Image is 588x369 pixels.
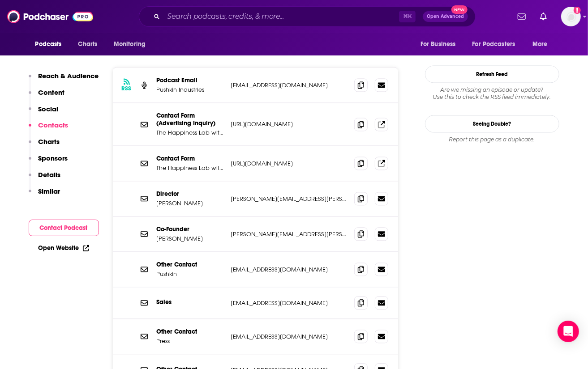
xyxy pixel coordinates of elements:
[157,328,224,335] p: Other Contact
[157,225,224,233] p: Co-Founder
[39,170,61,179] p: Details
[39,88,65,97] p: Content
[73,36,103,53] a: Charts
[29,36,73,53] button: open menu
[231,266,348,273] p: [EMAIL_ADDRESS][DOMAIN_NAME]
[157,76,224,84] p: Podcast Email
[29,121,69,137] button: Contacts
[231,120,348,128] p: [URL][DOMAIN_NAME]
[157,129,224,136] p: The Happiness Lab with Dr. [PERSON_NAME] (Advertising Inquiry)
[526,36,559,53] button: open menu
[29,220,99,236] button: Contact Podcast
[414,36,467,53] button: open menu
[29,187,60,204] button: Similar
[163,9,399,24] input: Search podcasts, credits, & more...
[472,38,515,51] span: For Podcasters
[157,155,224,162] p: Contact Form
[157,190,224,198] p: Director
[39,105,59,113] p: Social
[29,137,60,154] button: Charts
[29,72,99,88] button: Reach & Audience
[561,7,581,26] button: Show profile menu
[421,38,456,51] span: For Business
[157,164,224,172] p: The Happiness Lab with Dr. [PERSON_NAME]
[39,72,99,80] p: Reach & Audience
[114,38,146,51] span: Monitoring
[39,121,69,129] p: Contacts
[122,85,132,92] h3: RSS
[7,8,93,25] img: Podchaser - Follow, Share and Rate Podcasts
[157,112,224,127] p: Contact Form (Advertising Inquiry)
[157,298,224,306] p: Sales
[425,115,559,132] a: Seeing Double?
[231,195,348,203] p: [PERSON_NAME][EMAIL_ADDRESS][PERSON_NAME][DOMAIN_NAME]
[425,65,559,83] button: Refresh Feed
[231,333,348,340] p: [EMAIL_ADDRESS][DOMAIN_NAME]
[231,160,348,167] p: [URL][DOMAIN_NAME]
[157,270,224,278] p: Pushkin
[157,199,224,207] p: [PERSON_NAME]
[532,38,548,51] span: More
[35,38,62,51] span: Podcasts
[451,5,468,14] span: New
[107,36,157,53] button: open menu
[39,187,60,195] p: Similar
[157,86,224,93] p: Pushkin Industries
[157,235,224,242] p: [PERSON_NAME]
[29,88,65,105] button: Content
[425,86,559,101] div: Are we missing an episode or update? Use this to check the RSS feed immediately.
[536,9,550,24] a: Show notifications dropdown
[29,105,59,121] button: Social
[231,299,348,307] p: [EMAIL_ADDRESS][DOMAIN_NAME]
[561,7,581,26] span: Logged in as kkade
[39,154,68,162] p: Sponsors
[514,9,529,24] a: Show notifications dropdown
[231,81,348,89] p: [EMAIL_ADDRESS][DOMAIN_NAME]
[558,321,579,342] div: Open Intercom Messenger
[231,230,348,238] p: [PERSON_NAME][EMAIL_ADDRESS][PERSON_NAME][DOMAIN_NAME]
[574,7,581,14] svg: Add a profile image
[139,6,476,27] div: Search podcasts, credits, & more...
[561,7,581,26] img: User Profile
[467,36,528,53] button: open menu
[78,38,98,51] span: Charts
[39,244,89,252] a: Open Website
[399,11,416,22] span: ⌘ K
[157,261,224,268] p: Other Contact
[425,136,559,143] div: Report this page as a duplicate.
[157,337,224,345] p: Press
[29,154,68,170] button: Sponsors
[39,137,60,146] p: Charts
[29,170,61,187] button: Details
[427,14,464,19] span: Open Advanced
[423,11,468,22] button: Open AdvancedNew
